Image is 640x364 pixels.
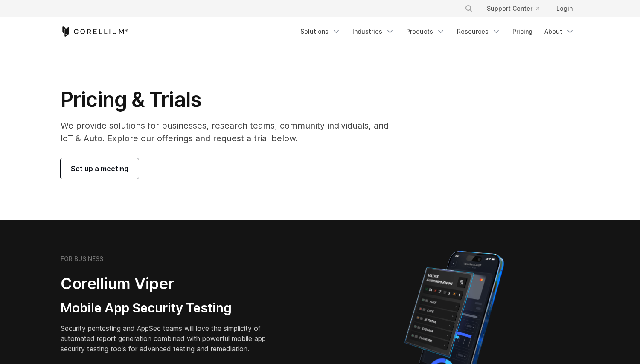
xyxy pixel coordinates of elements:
a: Set up a meeting [61,158,139,179]
p: We provide solutions for businesses, research teams, community individuals, and IoT & Auto. Explo... [61,119,401,145]
h2: Corellium Viper [61,274,279,293]
div: Navigation Menu [295,24,579,39]
a: About [539,24,579,39]
a: Support Center [480,1,546,16]
a: Corellium Home [61,26,128,37]
h6: FOR BUSINESS [61,255,103,263]
div: Navigation Menu [454,1,579,16]
p: Security pentesting and AppSec teams will love the simplicity of automated report generation comb... [61,323,279,354]
a: Resources [452,24,506,39]
h1: Pricing & Trials [61,87,401,112]
a: Industries [347,24,399,39]
a: Products [401,24,450,39]
a: Login [550,1,579,16]
a: Solutions [295,24,346,39]
a: Pricing [507,24,538,39]
h3: Mobile App Security Testing [61,300,279,316]
span: Set up a meeting [71,163,128,174]
button: Search [461,1,477,16]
